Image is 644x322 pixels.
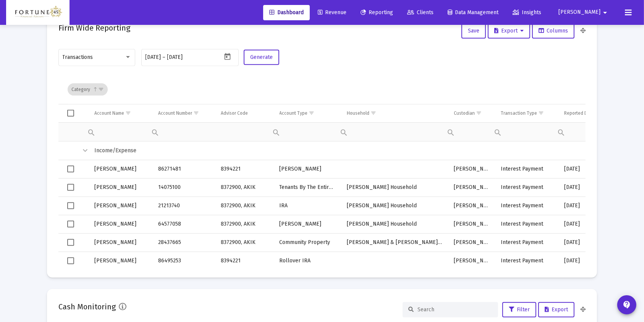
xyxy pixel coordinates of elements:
[622,300,631,309] mat-icon: contact_support
[274,197,341,215] td: IRA
[94,110,124,116] div: Account Name
[63,54,93,60] span: Transactions
[167,54,204,60] input: End date
[67,257,74,264] div: Select row
[341,197,449,215] td: [PERSON_NAME] Household
[354,5,399,20] a: Reporting
[58,75,586,266] div: Data grid
[274,178,341,197] td: Tenants By The Entirety
[274,233,341,252] td: Community Property
[476,110,482,116] span: Show filter options for column 'Custodian'
[215,252,274,270] td: 8394221
[407,9,434,16] span: Clients
[495,104,559,123] td: Column Transaction Type
[371,110,376,116] span: Show filter options for column 'Household'
[67,110,74,117] div: Select all
[495,252,559,270] td: Interest Payment
[495,160,559,178] td: Interest Payment
[274,252,341,270] td: Rollover IRA
[153,178,215,197] td: 14075100
[58,301,116,313] h2: Cash Monitoring
[461,23,486,39] button: Save
[559,104,616,123] td: Column Reported Date
[449,215,495,233] td: [PERSON_NAME]
[401,5,440,20] a: Clients
[153,252,215,270] td: 86495253
[78,141,89,160] td: Collapse
[215,178,274,197] td: 8372900, AKIK
[215,104,274,123] td: Column Advisor Code
[442,5,505,20] a: Data Management
[341,178,449,197] td: [PERSON_NAME] Household
[215,160,274,178] td: 8394221
[549,5,619,20] button: [PERSON_NAME]
[215,197,274,215] td: 8372900, AKIK
[193,110,199,116] span: Show filter options for column 'Account Number'
[361,9,393,16] span: Reporting
[68,83,108,96] div: Category
[274,104,341,123] td: Column Account Type
[67,202,74,209] div: Select row
[509,306,530,313] span: Filter
[559,233,616,252] td: [DATE]
[318,9,346,16] span: Revenue
[67,166,74,172] div: Select row
[89,104,153,123] td: Column Account Name
[495,123,559,141] td: Filter cell
[559,178,616,197] td: [DATE]
[163,54,166,60] span: –
[125,110,131,116] span: Show filter options for column 'Account Name'
[532,23,574,39] button: Columns
[495,233,559,252] td: Interest Payment
[559,197,616,215] td: [DATE]
[215,233,274,252] td: 8372900, AKIK
[417,306,492,313] input: Search
[153,123,215,141] td: Filter cell
[341,104,449,123] td: Column Household
[538,110,544,116] span: Show filter options for column 'Transaction Type'
[495,178,559,197] td: Interest Payment
[89,178,153,197] td: [PERSON_NAME]
[312,5,353,20] a: Revenue
[559,123,616,141] td: Filter cell
[153,197,215,215] td: 21213740
[449,197,495,215] td: [PERSON_NAME]
[89,252,153,270] td: [PERSON_NAME]
[600,5,610,20] mat-icon: arrow_drop_down
[89,215,153,233] td: [PERSON_NAME]
[89,197,153,215] td: [PERSON_NAME]
[274,215,341,233] td: [PERSON_NAME]
[559,160,616,178] td: [DATE]
[250,54,273,60] span: Generate
[12,5,64,20] img: Dashboard
[449,252,495,270] td: [PERSON_NAME]
[539,28,568,34] span: Columns
[89,160,153,178] td: [PERSON_NAME]
[341,123,449,141] td: Filter cell
[222,51,233,62] button: Open calendar
[564,110,594,116] div: Reported Date
[501,110,537,116] div: Transaction Type
[341,215,449,233] td: [PERSON_NAME] Household
[67,184,74,191] div: Select row
[468,28,479,34] span: Save
[274,123,341,141] td: Filter cell
[513,9,541,16] span: Insights
[146,54,161,60] input: Start date
[67,239,74,246] div: Select row
[153,215,215,233] td: 64577058
[449,123,495,141] td: Filter cell
[495,215,559,233] td: Interest Payment
[559,215,616,233] td: [DATE]
[274,160,341,178] td: [PERSON_NAME]
[158,110,192,116] div: Account Number
[545,306,568,313] span: Export
[269,9,304,16] span: Dashboard
[153,233,215,252] td: 28437665
[263,5,310,20] a: Dashboard
[89,233,153,252] td: [PERSON_NAME]
[244,50,279,65] button: Generate
[454,110,475,116] div: Custodian
[153,104,215,123] td: Column Account Number
[502,302,536,317] button: Filter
